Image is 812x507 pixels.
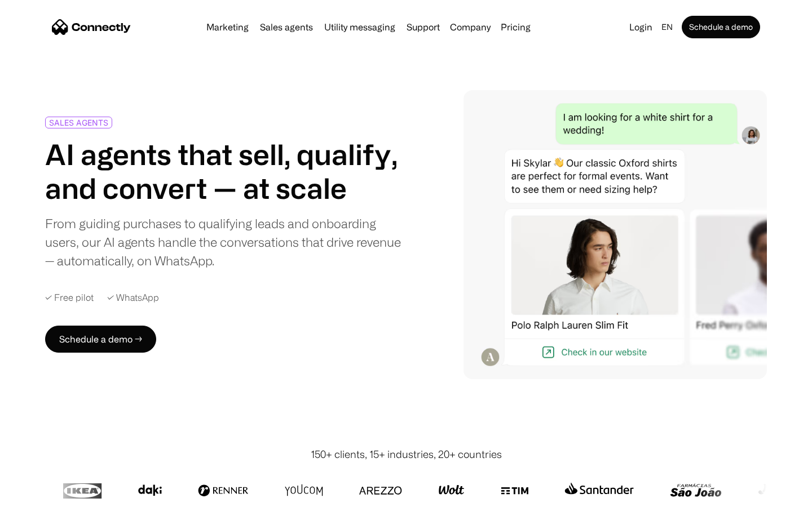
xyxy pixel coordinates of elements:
[45,137,401,205] h1: AI agents that sell, qualify, and convert — at scale
[45,326,156,353] a: Schedule a demo →
[23,487,68,503] ul: Language list
[202,23,253,32] a: Marketing
[107,292,159,303] div: ✓ WhatsApp
[402,23,444,32] a: Support
[311,447,502,462] div: 150+ clients, 15+ industries, 20+ countries
[320,23,400,32] a: Utility messaging
[11,486,68,503] aside: Language selected: English
[450,19,491,35] div: Company
[45,214,401,270] div: From guiding purchases to qualifying leads and onboarding users, our AI agents handle the convers...
[45,292,94,303] div: ✓ Free pilot
[661,19,673,35] div: en
[496,23,535,32] a: Pricing
[255,23,317,32] a: Sales agents
[682,16,760,38] a: Schedule a demo
[49,118,108,127] div: SALES AGENTS
[625,19,657,35] a: Login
